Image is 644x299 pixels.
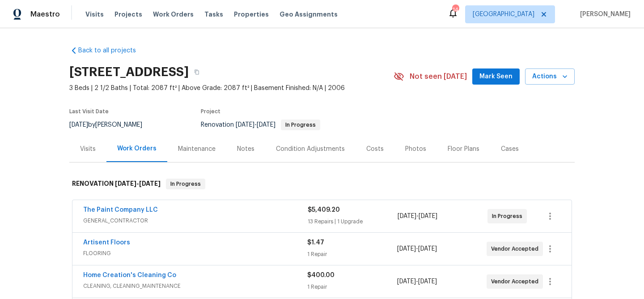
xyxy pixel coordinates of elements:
div: Cases [501,145,519,154]
span: Vendor Accepted [491,277,542,286]
span: Last Visit Date [69,109,109,114]
div: 13 Repairs | 1 Upgrade [308,217,398,226]
span: CLEANING, CLEANING_MAINTENANCE [83,282,307,290]
div: 1 Repair [307,282,397,291]
span: GENERAL_CONTRACTOR [83,216,308,225]
button: Mark Seen [472,68,520,85]
span: In Progress [167,179,204,188]
h6: RENOVATION [72,179,161,189]
button: Actions [525,68,575,85]
div: Maintenance [178,145,216,154]
span: [DATE] [139,180,161,187]
div: 1 Repair [307,250,397,259]
span: In Progress [492,212,526,221]
span: [DATE] [418,246,437,252]
a: Artisent Floors [83,239,130,246]
span: Project [201,109,220,114]
span: [GEOGRAPHIC_DATA] [473,10,534,19]
h2: [STREET_ADDRESS] [69,68,189,77]
span: 3 Beds | 2 1/2 Baths | Total: 2087 ft² | Above Grade: 2087 ft² | Basement Finished: N/A | 2006 [69,84,394,93]
span: Not seen [DATE] [410,72,467,81]
a: Back to all projects [69,46,155,55]
div: 14 [452,5,458,14]
span: Actions [532,71,568,82]
span: Maestro [30,10,60,19]
span: [DATE] [257,122,275,128]
button: Copy Address [189,64,205,80]
span: [DATE] [419,213,437,219]
span: [DATE] [397,278,416,285]
span: - [397,244,437,253]
span: $1.47 [307,239,324,246]
div: by [PERSON_NAME] [69,120,153,130]
span: Properties [234,10,269,19]
span: [DATE] [418,278,437,285]
div: Visits [80,145,96,154]
a: The Paint Company LLC [83,207,158,213]
span: $5,409.20 [308,207,340,213]
span: Mark Seen [479,71,513,82]
div: Condition Adjustments [276,145,345,154]
span: [DATE] [115,180,136,187]
span: - [115,180,161,187]
span: [DATE] [397,246,416,252]
span: FLOORING [83,249,307,258]
span: [PERSON_NAME] [576,10,631,19]
div: Work Orders [117,144,157,153]
span: - [397,277,437,286]
span: [DATE] [398,213,416,219]
div: Floor Plans [448,145,479,154]
span: - [398,212,437,221]
a: Home Creation's Cleaning Co [83,272,176,278]
span: Projects [114,10,142,19]
div: Costs [366,145,384,154]
span: - [236,122,275,128]
span: $400.00 [307,272,335,278]
span: Geo Assignments [280,10,338,19]
span: Vendor Accepted [491,244,542,253]
div: RENOVATION [DATE]-[DATE]In Progress [69,170,575,198]
span: [DATE] [236,122,254,128]
span: Renovation [201,122,320,128]
div: Photos [405,145,426,154]
span: Tasks [204,11,223,17]
span: Visits [85,10,104,19]
div: Notes [237,145,254,154]
span: In Progress [282,122,319,128]
span: [DATE] [69,122,88,128]
span: Work Orders [153,10,194,19]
